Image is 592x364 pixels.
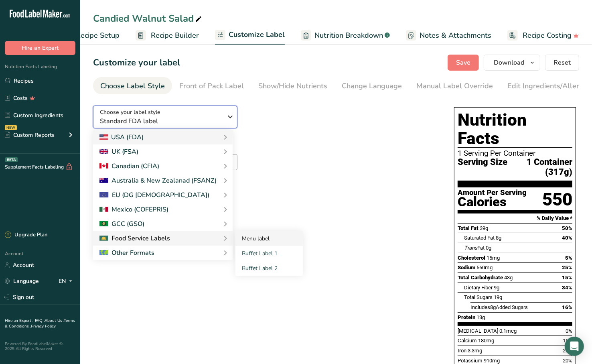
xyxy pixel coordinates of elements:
[100,108,160,116] span: Choose your label style
[562,264,572,270] span: 25%
[464,294,493,300] span: Total Sugars
[458,348,466,354] span: Iron
[464,245,477,251] i: Trans
[458,358,483,364] span: Potassium
[5,125,17,130] div: NEW
[5,41,75,55] button: Hire an Expert
[5,157,18,162] div: BETA
[61,26,120,45] a: Recipe Setup
[486,245,491,251] span: 0g
[478,338,494,344] span: 180mg
[258,81,327,92] div: Show/Hide Nutrients
[458,149,572,157] div: 1 Serving Per Container
[99,147,138,157] div: UK (FSA)
[494,285,499,291] span: 9g
[229,29,285,40] span: Customize Label
[99,205,168,214] div: Mexico (COFEPRIS)
[458,275,503,281] span: Total Carbohydrate
[76,30,120,41] span: Recipe Setup
[99,161,159,171] div: Canadian (CFIA)
[458,189,527,197] div: Amount Per Serving
[99,221,108,227] img: 2Q==
[406,26,491,45] a: Notes & Attachments
[490,304,496,310] span: 8g
[458,328,498,334] span: [MEDICAL_DATA]
[93,56,180,69] h1: Customize your label
[553,58,571,67] span: Reset
[484,358,500,364] span: 910mg
[464,285,493,291] span: Dietary Fiber
[458,225,478,231] span: Total Fat
[59,277,75,286] div: EN
[458,314,475,320] span: Protein
[416,81,493,92] div: Manual Label Override
[151,30,199,41] span: Recipe Builder
[458,157,507,177] span: Serving Size
[458,214,572,223] section: % Daily Value *
[301,26,390,45] a: Nutrition Breakdown
[448,55,479,71] button: Save
[458,255,485,261] span: Cholesterol
[507,26,579,45] a: Recipe Costing
[566,328,572,334] span: 0%
[45,318,64,323] a: About Us .
[136,26,199,45] a: Recipe Builder
[458,264,475,270] span: Sodium
[93,106,237,128] button: Choose your label style Standard FDA label
[476,264,493,270] span: 560mg
[235,246,303,261] a: Buffet Label 1
[563,358,572,364] span: 20%
[314,30,383,41] span: Nutrition Breakdown
[562,225,572,231] span: 50%
[99,176,217,185] div: Australia & New Zealanad (FSANZ)
[5,231,47,239] div: Upgrade Plan
[470,304,528,310] span: Includes Added Sugars
[215,26,285,45] a: Customize Label
[494,58,524,67] span: Download
[562,304,572,310] span: 16%
[99,234,170,243] div: Food Service Labels
[35,318,45,323] a: FAQ .
[565,255,572,261] span: 5%
[179,81,244,92] div: Front of Pack Label
[562,235,572,241] span: 40%
[563,348,572,354] span: 20%
[458,196,527,208] div: Calories
[93,11,203,26] div: Candied Walnut Salad
[456,58,470,67] span: Save
[494,294,502,300] span: 19g
[5,318,33,323] a: Hire an Expert .
[504,275,513,281] span: 43g
[565,337,584,356] div: Open Intercom Messenger
[464,235,495,241] span: Saturated Fat
[5,342,75,351] div: Powered By FoodLabelMaker © 2025 All Rights Reserved
[31,323,56,329] a: Privacy Policy
[99,132,144,142] div: USA (FDA)
[5,318,75,329] a: Terms & Conditions .
[420,30,491,41] span: Notes & Attachments
[99,248,154,258] div: Other Formats
[484,55,540,71] button: Download
[480,225,488,231] span: 39g
[545,55,579,71] button: Reset
[458,338,477,344] span: Calcium
[499,328,517,334] span: 0.1mcg
[464,245,485,251] span: Fat
[100,116,222,126] span: Standard FDA label
[458,111,572,148] h1: Nutrition Facts
[496,235,501,241] span: 8g
[235,231,303,246] a: Menu label
[99,219,144,229] div: GCC (GSO)
[562,275,572,281] span: 15%
[523,30,572,41] span: Recipe Costing
[5,131,55,139] div: Custom Reports
[468,348,482,354] span: 3.3mg
[487,255,500,261] span: 15mg
[562,285,572,291] span: 34%
[507,157,572,177] span: 1 Container (317g)
[342,81,402,92] div: Change Language
[99,190,210,200] div: EU (DG [DEMOGRAPHIC_DATA])
[235,261,303,276] a: Buffet Label 2
[542,189,572,210] div: 550
[563,338,572,344] span: 15%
